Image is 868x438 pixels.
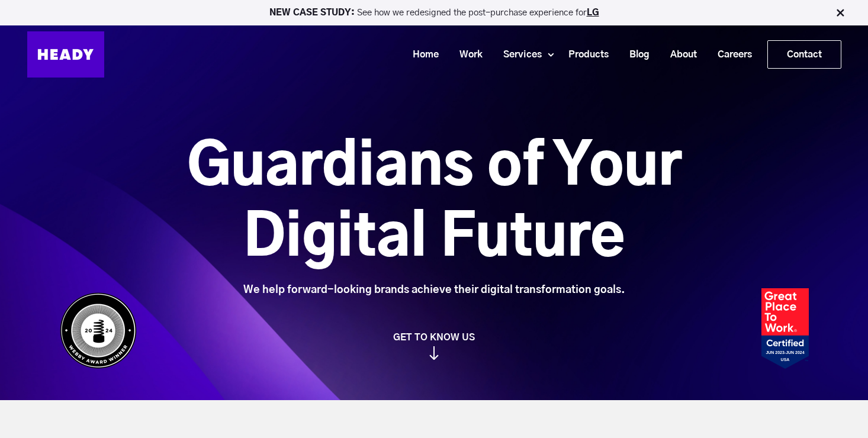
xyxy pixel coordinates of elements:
[5,8,863,17] p: See how we redesigned the post-purchase experience for
[445,44,488,66] a: Work
[703,44,758,66] a: Careers
[761,288,809,369] img: Heady_2023_Certification_Badge
[834,7,846,19] img: Close Bar
[429,348,439,362] img: arrow_down
[488,44,548,66] a: Services
[60,292,137,369] img: Heady_WebbyAward_Winner-4
[655,44,703,66] a: About
[54,331,815,360] a: GET TO KNOW US
[587,8,599,17] a: LG
[27,31,104,78] img: Heady_Logo_Web-01 (1)
[615,44,655,66] a: Blog
[554,44,615,66] a: Products
[768,41,841,68] a: Contact
[269,8,357,17] strong: NEW CASE STUDY:
[116,40,841,69] div: Navigation Menu
[121,284,748,297] div: We help forward-looking brands achieve their digital transformation goals.
[398,44,445,66] a: Home
[121,132,748,274] h1: Guardians of Your Digital Future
